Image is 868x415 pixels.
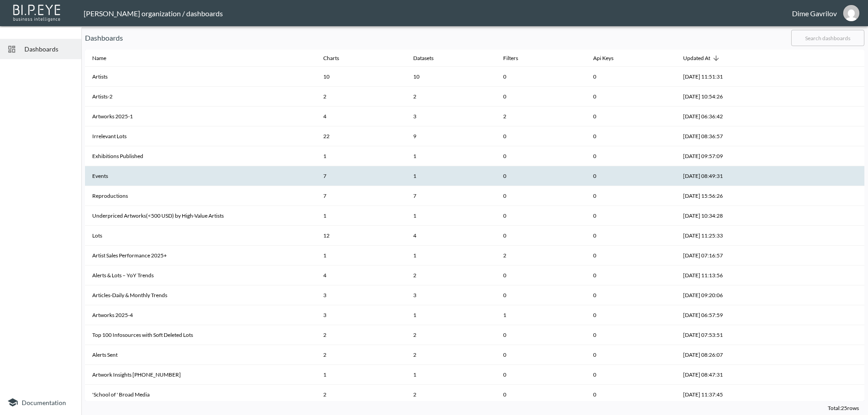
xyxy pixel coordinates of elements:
[406,305,496,325] th: {"type":"div","key":null,"ref":null,"props":{"children":1},"_owner":null}
[85,365,316,385] th: Artwork Insights 2023-2025-3
[496,345,586,365] th: 0
[586,285,676,305] th: 0
[406,285,496,305] th: {"type":"div","key":null,"ref":null,"props":{"children":3},"_owner":null}
[406,365,496,385] th: {"type":"div","key":null,"ref":null,"props":{"children":1},"_owner":null}
[84,9,792,18] div: [PERSON_NAME] organization / dashboards
[316,325,406,345] th: 2
[676,305,774,325] th: 2025-08-21, 06:57:59
[406,226,496,246] th: {"type":"div","key":null,"ref":null,"props":{"children":4},"_owner":null}
[316,266,406,285] th: 4
[413,391,489,398] div: 2
[774,67,864,87] th: {"key":null,"ref":null,"props":{},"_owner":null}
[496,186,586,206] th: 0
[406,126,496,146] th: {"type":"div","key":null,"ref":null,"props":{"children":9},"_owner":null}
[413,53,434,64] div: Datasets
[316,246,406,266] th: 1
[85,385,316,405] th: 'School of ' Broad Media
[676,146,774,166] th: 2025-09-09, 09:57:09
[85,226,316,246] th: Lots
[676,266,774,285] th: 2025-09-02, 11:13:56
[85,345,316,365] th: Alerts Sent
[413,73,489,80] div: 10
[496,365,586,385] th: 0
[413,271,489,279] div: 2
[85,266,316,285] th: Alerts & Lots – YoY Trends
[586,305,676,325] th: 0
[676,325,774,345] th: 2025-08-13, 07:53:51
[791,27,864,49] input: Search dashboards
[323,53,339,64] div: Charts
[586,186,676,206] th: 0
[85,206,316,226] th: Underpriced Artworks(<500 USD) by High-Value Artists
[774,305,864,325] th: {"key":null,"ref":null,"props":{},"_owner":null}
[683,53,710,64] div: Updated At
[316,226,406,246] th: 12
[676,365,774,385] th: 2025-08-08, 08:47:31
[85,285,316,305] th: Articles-Daily & Monthly Trends
[586,166,676,186] th: 0
[676,166,774,186] th: 2025-09-09, 08:49:31
[586,107,676,126] th: 0
[774,166,864,186] th: {"key":null,"ref":null,"props":{},"_owner":null}
[22,399,66,406] span: Documentation
[774,266,864,285] th: {"key":null,"ref":null,"props":{},"_owner":null}
[316,206,406,226] th: 1
[85,107,316,126] th: Artworks 2025-1
[586,87,676,107] th: 0
[413,212,489,219] div: 1
[676,385,774,405] th: 2025-08-05, 11:37:45
[85,166,316,186] th: Events
[496,325,586,345] th: 0
[413,371,489,378] div: 1
[316,385,406,405] th: 2
[774,365,864,385] th: {"key":null,"ref":null,"props":{},"_owner":null}
[503,53,518,64] div: Filters
[683,53,722,64] span: Updated At
[413,93,489,100] div: 2
[586,146,676,166] th: 0
[413,132,489,140] div: 9
[406,246,496,266] th: {"type":"div","key":null,"ref":null,"props":{"children":1},"_owner":null}
[676,107,774,126] th: 2025-09-29, 06:36:42
[413,351,489,359] div: 2
[496,206,586,226] th: 0
[774,107,864,126] th: {"key":null,"ref":null,"props":{},"_owner":null}
[413,192,489,200] div: 7
[843,5,859,21] img: 824500bb9a4f4c3414e9e9585522625d
[586,325,676,345] th: 0
[586,345,676,365] th: 0
[676,285,774,305] th: 2025-08-29, 09:20:06
[316,107,406,126] th: 4
[316,186,406,206] th: 7
[837,2,866,24] button: dime@mutualart.com
[828,405,859,411] span: Total: 25 rows
[774,325,864,345] th: {"key":null,"ref":null,"props":{},"_owner":null}
[774,285,864,305] th: {"key":null,"ref":null,"props":{},"_owner":null}
[593,53,625,64] span: Api Keys
[496,146,586,166] th: 0
[316,87,406,107] th: 2
[406,385,496,405] th: {"type":"div","key":null,"ref":null,"props":{"children":2},"_owner":null}
[85,246,316,266] th: Artist Sales Performance 2025+
[676,226,774,246] th: 2025-09-04, 11:25:33
[676,186,774,206] th: 2025-09-08, 15:56:26
[676,87,774,107] th: 2025-09-30, 10:54:26
[413,311,489,319] div: 1
[586,385,676,405] th: 0
[92,53,106,64] div: Name
[586,266,676,285] th: 0
[406,206,496,226] th: {"type":"div","key":null,"ref":null,"props":{"children":1},"_owner":null}
[85,67,316,87] th: Artists
[586,246,676,266] th: 0
[413,331,489,339] div: 2
[496,305,586,325] th: 1
[496,166,586,186] th: 0
[496,107,586,126] th: 2
[593,53,613,64] div: Api Keys
[774,87,864,107] th: {"key":null,"ref":null,"props":{},"_owner":null}
[496,126,586,146] th: 0
[24,44,74,54] span: Dashboards
[406,146,496,166] th: {"type":"div","key":null,"ref":null,"props":{"children":1},"_owner":null}
[496,226,586,246] th: 0
[676,246,774,266] th: 2025-09-03, 07:16:57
